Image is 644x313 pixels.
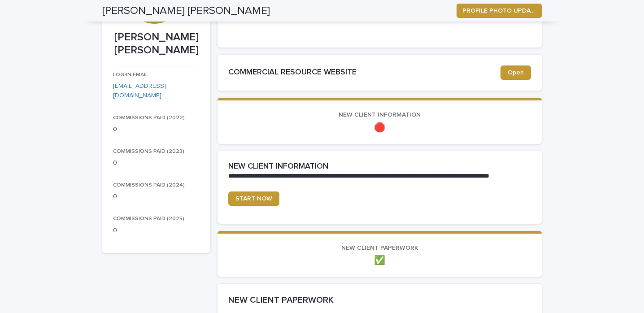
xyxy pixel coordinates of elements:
span: LOG-IN EMAIL [113,72,148,78]
span: Open [508,70,524,76]
a: Open [500,65,531,80]
h2: NEW CLIENT PAPERWORK [228,295,531,305]
span: COMMISSIONS PAID (2025) [113,216,184,222]
p: 0 [113,125,200,134]
span: NEW CLIENT INFORMATION [339,112,421,118]
a: [EMAIL_ADDRESS][DOMAIN_NAME] [113,83,166,99]
span: PROFILE PHOTO UPDATE [462,6,536,15]
h2: COMMERCIAL RESOURCE WEBSITE [228,68,500,78]
h2: NEW CLIENT INFORMATION [228,162,328,172]
p: [PERSON_NAME] [PERSON_NAME] [113,31,200,57]
a: START NOW [228,191,279,206]
p: ✅ [228,255,531,266]
span: COMMISSIONS PAID (2024) [113,183,185,188]
h2: [PERSON_NAME] [PERSON_NAME] [102,4,270,17]
p: 🛑 [228,122,531,133]
p: 0 [113,192,200,201]
p: 0 [113,226,200,235]
span: COMMISSIONS PAID (2022) [113,115,185,121]
span: NEW CLIENT PAPERWORK [341,245,418,251]
button: PROFILE PHOTO UPDATE [457,4,542,18]
p: 0 [113,158,200,168]
span: COMMISSIONS PAID (2023) [113,149,184,154]
span: START NOW [235,196,272,202]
